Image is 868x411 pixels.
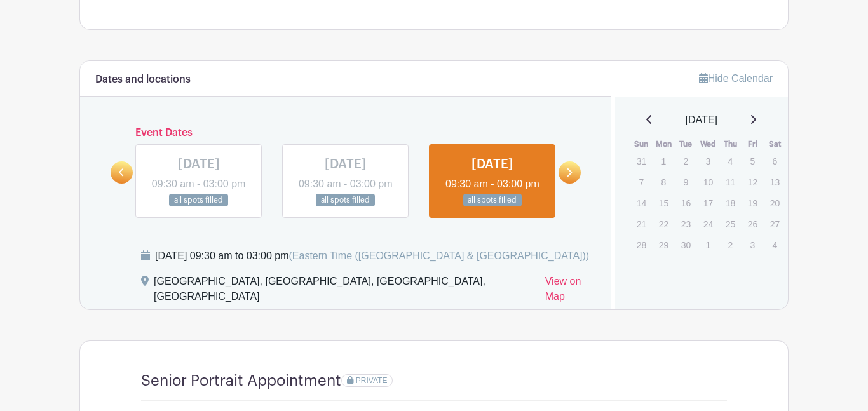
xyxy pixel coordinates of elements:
[698,193,719,213] p: 17
[686,112,717,128] span: [DATE]
[742,235,763,255] p: 3
[720,151,741,171] p: 4
[720,172,741,192] p: 11
[719,138,742,151] th: Thu
[764,138,786,151] th: Sat
[764,172,785,192] p: 13
[653,193,674,213] p: 15
[155,248,589,264] div: [DATE] 09:30 am to 03:00 pm
[675,193,696,213] p: 16
[356,376,388,385] span: PRIVATE
[675,235,696,255] p: 30
[720,193,741,213] p: 18
[133,127,559,139] h6: Event Dates
[742,193,763,213] p: 19
[698,151,719,171] p: 3
[545,274,596,309] a: View on Map
[630,138,653,151] th: Sun
[764,151,785,171] p: 6
[764,235,785,255] p: 4
[699,73,773,84] a: Hide Calendar
[653,235,674,255] p: 29
[288,250,589,261] span: (Eastern Time ([GEOGRAPHIC_DATA] & [GEOGRAPHIC_DATA]))
[631,193,652,213] p: 14
[698,172,719,192] p: 10
[631,151,652,171] p: 31
[675,214,696,234] p: 23
[742,172,763,192] p: 12
[653,151,674,171] p: 1
[742,151,763,171] p: 5
[764,214,785,234] p: 27
[653,138,675,151] th: Mon
[698,214,719,234] p: 24
[95,74,191,86] h6: Dates and locations
[675,172,696,192] p: 9
[631,235,652,255] p: 28
[675,138,697,151] th: Tue
[742,214,763,234] p: 26
[698,235,719,255] p: 1
[154,274,535,309] div: [GEOGRAPHIC_DATA], [GEOGRAPHIC_DATA], [GEOGRAPHIC_DATA], [GEOGRAPHIC_DATA]
[631,172,652,192] p: 7
[141,372,341,390] h4: Senior Portrait Appointment
[764,193,785,213] p: 20
[720,235,741,255] p: 2
[631,214,652,234] p: 21
[675,151,696,171] p: 2
[653,214,674,234] p: 22
[742,138,764,151] th: Fri
[697,138,719,151] th: Wed
[720,214,741,234] p: 25
[653,172,674,192] p: 8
